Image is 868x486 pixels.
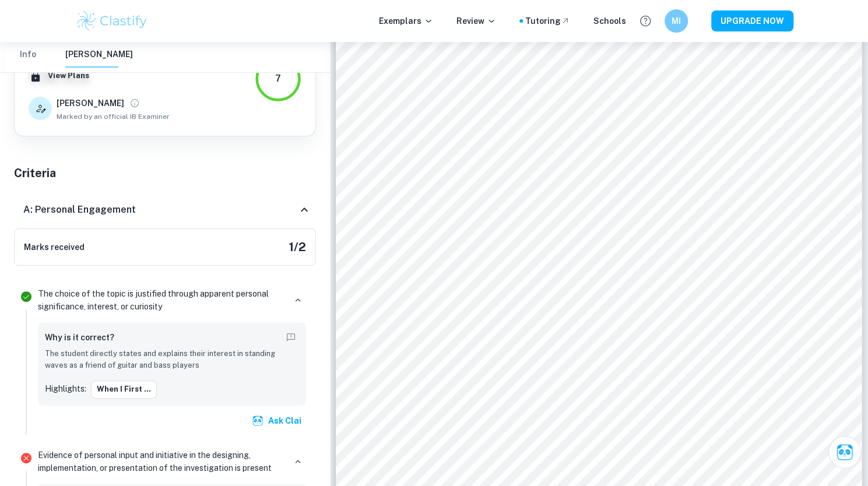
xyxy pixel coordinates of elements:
[635,11,655,31] button: Help and Feedback
[456,15,496,27] p: Review
[14,164,316,182] h5: Criteria
[525,15,570,27] a: Tutoring
[23,203,136,217] h6: A: Personal Engagement
[593,15,626,27] a: Schools
[379,15,433,27] p: Exemplars
[283,329,299,346] button: Report mistake/confusion
[91,381,157,398] button: When I first ...
[45,348,299,372] p: The student directly states and explains their interest in standing waves as a friend of guitar a...
[19,290,33,304] svg: Correct
[665,9,688,33] button: MI
[65,42,133,68] button: [PERSON_NAME]
[126,95,143,111] button: View full profile
[828,436,861,469] button: Ask Clai
[14,191,316,228] div: A: Personal Engagement
[252,415,263,427] img: clai.svg
[57,97,124,110] h6: [PERSON_NAME]
[24,241,85,253] h6: Marks received
[19,451,33,465] svg: Incorrect
[669,15,683,27] h6: MI
[45,382,86,395] p: Highlights:
[14,42,42,68] button: Info
[289,238,306,256] h5: 1 / 2
[45,67,92,84] button: View Plans
[45,331,114,344] h6: Why is it correct?
[57,111,170,122] span: Marked by an official IB Examiner
[75,9,149,33] img: Clastify logo
[38,449,285,474] p: Evidence of personal input and initiative in the designing, implementation, or presentation of th...
[275,72,281,86] div: 7
[249,410,306,431] button: Ask Clai
[711,10,793,31] button: UPGRADE NOW
[38,287,285,313] p: The choice of the topic is justified through apparent personal significance, interest, or curiosity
